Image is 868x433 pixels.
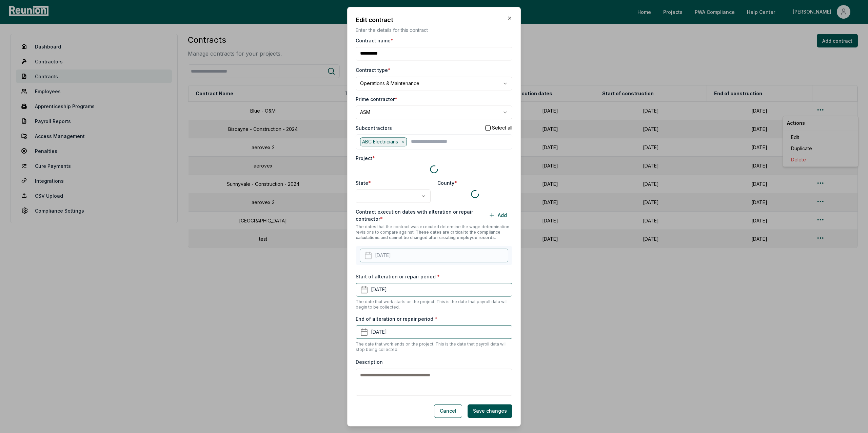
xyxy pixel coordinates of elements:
label: Contract name [356,37,393,44]
label: Project [356,155,375,162]
button: [DATE] [356,325,512,339]
label: End of alteration or repair period [356,315,437,322]
button: [DATE] [356,283,512,296]
label: Contract type [356,67,391,73]
p: The date that work ends on the project. This is the date that payroll data will stop being collec... [356,341,512,352]
label: Prime contractor [356,96,397,103]
p: The date that work starts on the project. This is the date that payroll data will begin to be col... [356,299,512,310]
div: ABC Electricians [360,137,407,146]
p: Enter the details for this contract [356,26,512,34]
span: The dates that the contract was executed determine the wage determination revisions to compare ag... [356,224,509,240]
h2: Edit contract [356,15,512,24]
label: Select all [492,125,512,130]
button: Cancel [434,404,462,418]
label: Description [356,359,383,365]
label: County [437,179,457,186]
button: Add [483,209,512,222]
label: Subcontractors [356,124,392,132]
label: Start of alteration or repair period [356,273,440,280]
label: Contract execution dates with alteration or repair contractor [356,208,483,222]
button: Save changes [468,404,512,418]
span: These dates are critical to the compliance calculations and cannot be changed after creating empl... [356,230,500,240]
label: State [356,179,371,186]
